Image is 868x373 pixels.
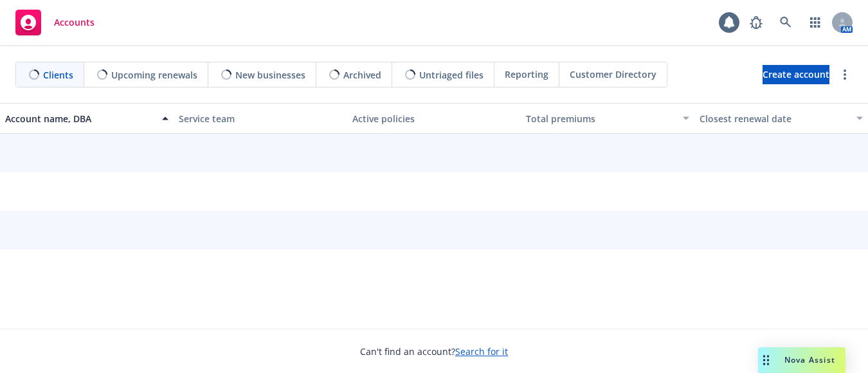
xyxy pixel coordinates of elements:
span: Create account [763,62,829,87]
button: Nova Assist [758,347,845,373]
span: Can't find an account? [360,345,508,358]
div: Closest renewal date [700,112,849,125]
div: Drag to move [758,347,774,373]
button: Service team [174,103,347,134]
span: Untriaged files [419,68,484,82]
a: Search for it [455,345,508,358]
a: Create account [763,65,829,84]
div: Active policies [352,112,516,125]
span: Nova Assist [784,354,835,365]
a: Report a Bug [743,10,769,35]
span: Clients [43,68,73,82]
div: Total premiums [526,112,675,125]
span: Accounts [54,17,95,28]
span: Archived [343,68,381,82]
span: Customer Directory [570,68,656,81]
span: Reporting [505,68,548,81]
button: Total premiums [521,103,694,134]
a: Search [773,10,799,35]
span: New businesses [235,68,305,82]
button: Active policies [347,103,521,134]
div: Service team [179,112,342,125]
button: Closest renewal date [694,103,868,134]
a: more [837,67,853,82]
a: Switch app [802,10,828,35]
a: Accounts [10,5,100,41]
div: Account name, DBA [5,112,154,125]
span: Upcoming renewals [111,68,197,82]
